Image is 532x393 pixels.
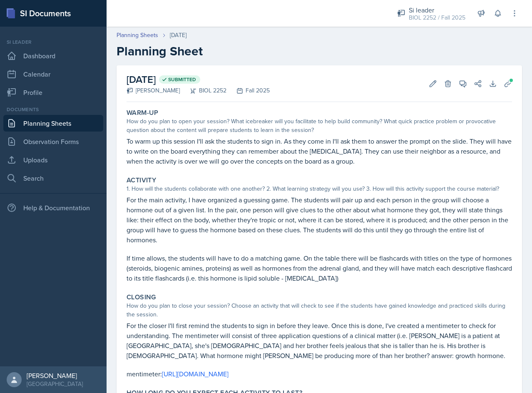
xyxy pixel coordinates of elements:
p: For the closer I'll first remind the students to sign in before they leave. Once this is done, I'... [127,321,512,361]
a: Profile [3,84,103,101]
h2: Planning Sheet [117,44,522,59]
div: [GEOGRAPHIC_DATA] [27,380,83,388]
label: Warm-Up [127,109,159,117]
div: How do you plan to open your session? What icebreaker will you facilitate to help build community... [127,117,512,134]
div: BIOL 2252 [180,86,226,95]
p: mentimeter: [127,369,512,379]
a: Planning Sheets [3,115,103,132]
p: To warm up this session I'll ask the students to sign in. As they come in I'll ask them to answer... [127,136,512,166]
p: If time allows, the students will have to do a matching game. On the table there will be flashcar... [127,253,512,283]
a: Dashboard [3,47,103,64]
div: Fall 2025 [226,86,270,95]
a: Search [3,170,103,187]
p: For the main activity, I have organized a guessing game. The students will pair up and each perso... [127,195,512,245]
div: Help & Documentation [3,199,103,216]
div: Si leader [3,38,103,46]
div: BIOL 2252 / Fall 2025 [409,13,465,22]
label: Activity [127,176,156,184]
div: 1. How will the students collaborate with one another? 2. What learning strategy will you use? 3.... [127,184,512,193]
label: Closing [127,293,156,301]
div: Documents [3,106,103,113]
h2: [DATE] [127,72,270,87]
div: Si leader [409,5,465,15]
div: How do you plan to close your session? Choose an activity that will check to see if the students ... [127,301,512,319]
a: Calendar [3,66,103,82]
a: Planning Sheets [117,31,158,40]
div: [PERSON_NAME] [27,371,83,380]
span: Submitted [168,76,196,83]
div: [DATE] [170,31,186,40]
a: Uploads [3,152,103,168]
a: Observation Forms [3,133,103,150]
div: [PERSON_NAME] [127,86,180,95]
a: [URL][DOMAIN_NAME] [162,369,229,378]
